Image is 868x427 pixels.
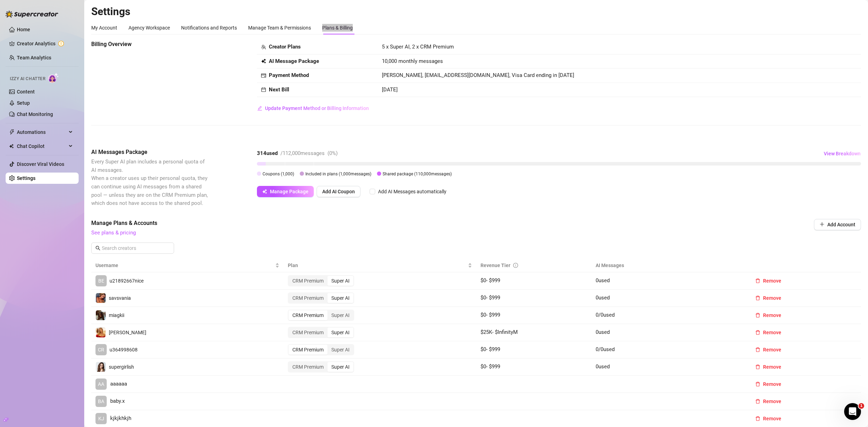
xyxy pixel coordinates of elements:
button: Remove [750,396,787,407]
span: $ 25K - $ InfinityM [481,329,518,335]
div: My Account [91,24,117,32]
div: segmented control [288,310,354,321]
span: Username [95,261,274,269]
span: delete [755,382,760,387]
span: BA [98,397,104,405]
th: AI Messages [591,259,746,272]
strong: 314 used [257,150,278,156]
img: mikayla_demaiter [96,328,106,337]
a: Discover Viral Videos [17,161,64,167]
th: Username [91,259,284,272]
span: delete [755,313,760,318]
span: credit-card [261,73,266,78]
img: supergirlish [96,362,106,372]
span: Coupons ( 1,000 ) [263,172,294,176]
button: View Breakdown [823,148,861,159]
span: 0 used [596,277,610,284]
span: delete [755,278,760,283]
span: $ 0 - $ 999 [481,346,500,352]
div: CRM Premium [289,345,327,355]
span: AA [98,380,104,388]
span: savsvania [109,295,131,301]
div: Super AI [327,362,353,372]
a: Content [17,89,35,95]
span: Remove [763,330,781,335]
span: AI Messages Package [91,148,209,156]
a: Chat Monitoring [17,111,53,117]
span: View Breakdown [824,151,861,156]
a: Team Analytics [17,55,51,60]
h2: Settings [91,5,861,18]
span: Plan [288,261,466,269]
strong: Creator Plans [269,44,301,50]
strong: Payment Method [269,72,309,78]
span: KJ [98,415,104,422]
img: logo-BBDzfeDw.svg [6,11,58,18]
iframe: Intercom live chat [844,403,861,420]
button: Remove [750,275,787,286]
span: Included in plans ( 1,000 messages) [305,172,371,176]
span: miagkii [109,312,124,318]
strong: Next Bill [269,86,289,93]
span: 10,000 monthly messages [382,57,443,66]
span: aaaaaa [110,380,127,388]
span: delete [755,296,760,300]
span: Remove [763,312,781,318]
span: delete [755,399,760,404]
span: Update Payment Method or Billing Information [265,105,369,111]
span: Every Super AI plan includes a personal quota of AI messages. When a creator uses up their person... [91,158,208,206]
span: calendar [261,87,266,92]
div: CRM Premium [289,328,327,337]
span: Remove [763,295,781,301]
span: Manage Package [270,189,309,194]
img: savsvania [96,293,106,303]
span: CR [98,346,104,354]
span: Manage Plans & Accounts [91,219,766,227]
span: [DATE] [382,86,398,93]
span: $ 0 - $ 999 [481,363,500,370]
span: $ 0 - $ 999 [481,295,500,301]
div: segmented control [288,344,354,355]
button: Add AI Coupon [317,186,360,197]
span: Remove [763,416,781,421]
div: segmented control [288,361,354,373]
span: 1 [859,403,864,409]
div: CRM Premium [289,276,327,286]
button: Remove [750,310,787,321]
strong: AI Message Package [269,58,319,64]
span: 0 used [596,295,610,301]
span: build [4,417,8,422]
span: Remove [763,347,781,352]
div: Manage Team & Permissions [248,24,311,32]
div: Super AI [327,276,353,286]
span: [PERSON_NAME] [109,330,146,335]
span: Automations [17,127,67,138]
div: Super AI [327,293,353,303]
span: 5 x Super AI, 2 x CRM Premium [382,44,454,50]
div: Notifications and Reports [181,24,237,32]
span: delete [755,416,760,421]
span: supergirlish [109,364,134,370]
th: Plan [284,259,476,272]
span: Revenue Tier [481,263,510,268]
div: Super AI [327,345,353,355]
span: info-circle [513,263,518,268]
a: Settings [17,175,35,181]
span: 0 used [596,363,610,370]
span: 0 used [596,329,610,335]
span: Remove [763,381,781,387]
img: AI Chatter [48,73,59,83]
button: Remove [750,413,787,424]
span: Izzy AI Chatter [10,76,45,82]
span: Remove [763,364,781,370]
span: Remove [763,399,781,404]
span: $ 0 - $ 999 [481,312,500,318]
div: Add AI Messages automatically [378,188,446,195]
button: Remove [750,379,787,390]
button: Update Payment Method or Billing Information [257,103,369,114]
span: 0 / 0 used [596,346,615,352]
span: Shared package ( 110,000 messages) [383,172,452,176]
a: Setup [17,100,30,106]
a: KJkjkjkhkjh [95,413,279,424]
img: miagkii [96,310,106,320]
